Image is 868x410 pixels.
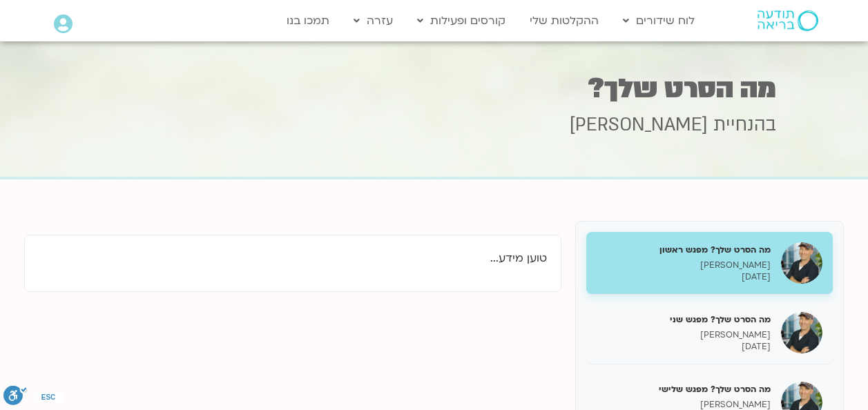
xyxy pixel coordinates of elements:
[570,113,708,137] span: [PERSON_NAME]
[781,312,822,353] img: מה הסרט שלך? מפגש שני
[93,75,776,102] h1: מה הסרט שלך?
[39,249,547,268] p: טוען מידע...
[597,341,771,353] p: [DATE]
[597,260,771,271] p: [PERSON_NAME]
[280,8,336,34] a: תמכו בנו
[781,242,822,284] img: מה הסרט שלך? מפגש ראשון
[616,8,702,34] a: לוח שידורים
[758,10,818,31] img: תודעה בריאה
[597,271,771,283] p: [DATE]
[597,329,771,341] p: [PERSON_NAME]
[523,8,606,34] a: ההקלטות שלי
[597,244,771,256] h5: מה הסרט שלך? מפגש ראשון
[410,8,512,34] a: קורסים ופעילות
[597,313,771,326] h5: מה הסרט שלך? מפגש שני
[713,113,776,137] span: בהנחיית
[347,8,400,34] a: עזרה
[597,383,771,396] h5: מה הסרט שלך? מפגש שלישי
